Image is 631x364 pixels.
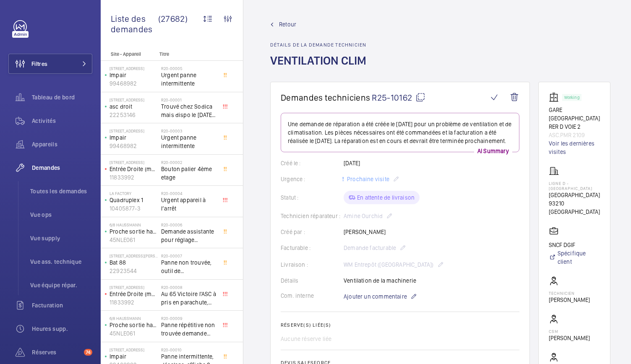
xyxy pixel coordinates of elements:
[110,352,158,361] p: Impair
[110,222,158,227] p: 6/8 Haussmann
[161,227,216,244] span: Demande assistante pour réglage d'opérateurs porte cabine double accès
[110,258,158,267] p: Bat 88
[161,128,216,133] h2: R20-00003
[110,142,158,150] p: 99468982
[159,51,215,57] p: Titre
[161,290,216,307] span: Au 65 Victoire l'ASC à pris en parachute, toutes les sécu coupé, il est au 3 ème, asc sans machin...
[110,329,158,338] p: 45NLE061
[32,93,92,101] span: Tableau de bord
[31,60,47,68] span: Filtres
[549,181,600,191] p: Ligne D - [GEOGRAPHIC_DATA]
[110,71,158,79] p: Impair
[111,13,158,34] span: Liste des demandes
[281,92,370,103] span: Demandes techniciens
[110,133,158,142] p: Impair
[161,222,216,227] h2: R20-00006
[30,257,92,266] span: Vue ass. technique
[161,285,216,290] h2: R20-00008
[549,241,600,249] p: SNCF DGIF
[344,292,407,301] span: Ajouter un commentaire
[270,42,371,48] h2: Détails de la demande technicien
[110,66,158,71] p: [STREET_ADDRESS]
[110,236,158,244] p: 45NLE061
[30,211,92,219] span: Vue ops
[549,249,600,266] a: Spécifique client
[281,322,519,328] h2: Réserve(s) liée(s)
[161,321,216,338] span: Panne répétitive non trouvée demande assistance expert technique
[110,253,158,258] p: [STREET_ADDRESS][PERSON_NAME]
[372,92,425,103] span: R25-10162
[110,196,158,204] p: Quadruplex 1
[110,97,158,102] p: [STREET_ADDRESS]
[549,191,600,199] p: [GEOGRAPHIC_DATA]
[161,258,216,275] span: Panne non trouvée, outil de déverouillouge impératif pour le diagnostic
[110,160,158,165] p: [STREET_ADDRESS]
[32,301,92,309] span: Facturation
[30,234,92,242] span: Vue supply
[279,20,296,29] span: Retour
[564,96,579,99] p: Working
[30,281,92,289] span: Vue équipe répar.
[549,106,600,131] p: GARE [GEOGRAPHIC_DATA] RER D VOIE 2
[549,329,590,334] p: CSM
[161,71,216,88] span: Urgent panne intermittente
[110,285,158,290] p: [STREET_ADDRESS]
[8,54,92,74] button: Filtres
[549,131,600,139] p: ASC.PMR 2109
[161,196,216,213] span: Urgent appareil à l’arrêt
[110,290,158,298] p: Entrée Droite (monte-charge)
[110,79,158,88] p: 99468982
[32,325,92,333] span: Heures supp.
[549,139,600,156] a: Voir les dernières visites
[161,347,216,352] h2: R20-00010
[110,267,158,275] p: 22923544
[161,160,216,165] h2: R20-00002
[549,291,590,296] p: Technicien
[110,102,158,111] p: asc droit
[110,204,158,213] p: 10405877-3
[30,187,92,195] span: Toutes les demandes
[288,120,512,145] p: Une demande de réparation a été créée le [DATE] pour un problème de ventilation et de climatisati...
[110,191,158,196] p: La Factory
[32,348,81,356] span: Réserves
[549,92,562,102] img: elevator.svg
[101,51,156,57] p: Site - Appareil
[161,191,216,196] h2: R20-00004
[110,165,158,173] p: Entrée Droite (monte-charge)
[161,66,216,71] h2: R20-00005
[110,173,158,182] p: 11833992
[110,128,158,133] p: [STREET_ADDRESS]
[549,296,590,304] p: [PERSON_NAME]
[161,253,216,258] h2: R20-00007
[110,111,158,119] p: 22253146
[110,321,158,329] p: Proche sortie hall Pelletier
[161,316,216,321] h2: R20-00009
[110,347,158,352] p: [STREET_ADDRESS]
[110,298,158,307] p: 11833992
[32,140,92,148] span: Appareils
[84,349,92,356] span: 74
[161,102,216,119] span: Trouvé chez Sodica mais dispo le [DATE] [URL][DOMAIN_NAME]
[549,334,590,342] p: [PERSON_NAME]
[32,117,92,125] span: Activités
[474,147,512,155] p: AI Summary
[110,316,158,321] p: 6/8 Haussmann
[32,164,92,172] span: Demandes
[549,199,600,216] p: 93210 [GEOGRAPHIC_DATA]
[110,227,158,236] p: Proche sortie hall Pelletier
[161,133,216,150] span: Urgent panne intermittente
[161,97,216,102] h2: R20-00001
[270,53,371,82] h1: VENTILATION CLIM
[161,165,216,182] span: Bouton palier 4ème etage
